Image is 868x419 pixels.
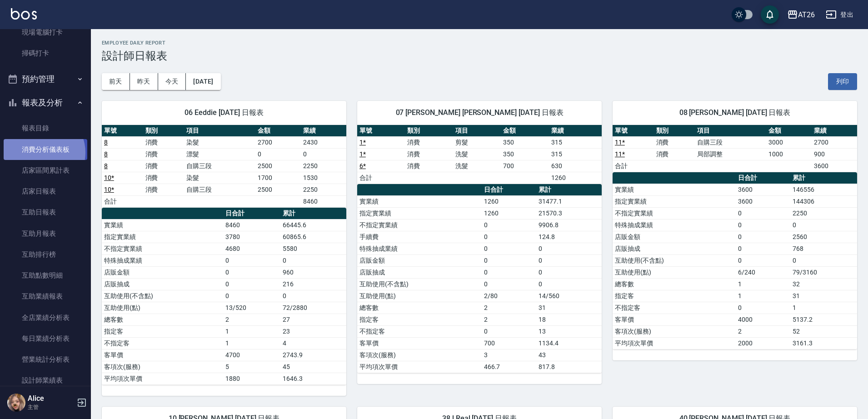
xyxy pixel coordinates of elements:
td: 2430 [301,136,346,148]
td: 不指定實業績 [613,207,736,219]
td: 特殊抽成業績 [357,243,482,254]
td: 客項次(服務) [102,361,223,373]
h3: 設計師日報表 [102,50,857,62]
img: Logo [11,8,37,20]
img: Person [7,394,25,412]
td: 700 [501,160,549,172]
td: 2743.9 [280,349,346,361]
td: 指定實業績 [613,195,736,207]
th: 日合計 [223,208,280,219]
td: 466.7 [482,361,537,373]
td: 客單價 [102,349,223,361]
td: 0 [223,290,280,302]
th: 金額 [501,125,549,137]
td: 23 [280,325,346,337]
td: 52 [790,325,857,337]
table: a dense table [102,125,346,208]
td: 1260 [549,172,602,184]
button: 昨天 [130,73,158,90]
td: 3600 [812,160,857,172]
table: a dense table [357,125,602,184]
td: 1 [736,278,790,290]
p: 主管 [28,403,74,411]
td: 60865.6 [280,231,346,243]
th: 類別 [654,125,695,137]
td: 3600 [736,195,790,207]
button: 今天 [158,73,186,90]
td: 指定客 [102,325,223,337]
td: 124.8 [536,231,602,243]
td: 2000 [736,337,790,349]
td: 0 [482,243,537,254]
table: a dense table [357,184,602,373]
td: 消費 [143,172,185,184]
td: 4680 [223,243,280,254]
th: 金額 [766,125,812,137]
button: 預約管理 [4,67,87,91]
span: 07 [PERSON_NAME] [PERSON_NAME] [DATE] 日報表 [368,108,591,117]
td: 消費 [143,184,185,195]
td: 0 [482,278,537,290]
a: 每日業績分析表 [4,328,87,349]
td: 自購三段 [184,184,255,195]
td: 局部調整 [695,148,766,160]
td: 0 [482,325,537,337]
td: 總客數 [357,302,482,314]
button: AT26 [783,5,818,24]
td: 817.8 [536,361,602,373]
td: 8460 [301,195,346,207]
td: 漂髮 [184,148,255,160]
th: 單號 [102,125,143,137]
td: 14/560 [536,290,602,302]
td: 特殊抽成業績 [102,254,223,266]
td: 72/2880 [280,302,346,314]
button: 前天 [102,73,130,90]
td: 店販金額 [613,231,736,243]
td: 2250 [301,184,346,195]
td: 5137.2 [790,314,857,325]
td: 總客數 [102,314,223,325]
td: 2 [736,325,790,337]
td: 2 [482,302,537,314]
td: 剪髮 [453,136,501,148]
td: 客單價 [613,314,736,325]
td: 0 [736,219,790,231]
td: 客項次(服務) [357,349,482,361]
td: 客項次(服務) [613,325,736,337]
td: 2250 [790,207,857,219]
th: 項目 [695,125,766,137]
td: 0 [223,254,280,266]
td: 洗髮 [453,160,501,172]
td: 互助使用(不含點) [357,278,482,290]
td: 2700 [255,136,301,148]
a: 設計師業績表 [4,370,87,391]
th: 項目 [453,125,501,137]
a: 互助點數明細 [4,265,87,286]
td: 0 [280,254,346,266]
a: 互助日報表 [4,202,87,223]
td: 0 [736,302,790,314]
table: a dense table [102,208,346,385]
td: 不指定客 [102,337,223,349]
td: 4700 [223,349,280,361]
td: 手續費 [357,231,482,243]
td: 31 [790,290,857,302]
td: 2500 [255,160,301,172]
td: 消費 [143,148,185,160]
td: 0 [790,219,857,231]
td: 3780 [223,231,280,243]
a: 現場電腦打卡 [4,22,87,43]
td: 315 [549,136,602,148]
td: 5 [223,361,280,373]
td: 4 [280,337,346,349]
td: 客單價 [357,337,482,349]
td: 消費 [405,160,453,172]
td: 3161.3 [790,337,857,349]
td: 互助使用(點) [102,302,223,314]
td: 0 [301,148,346,160]
td: 合計 [357,172,405,184]
td: 0 [536,278,602,290]
td: 2 [223,314,280,325]
table: a dense table [613,125,857,172]
a: 店家日報表 [4,181,87,202]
